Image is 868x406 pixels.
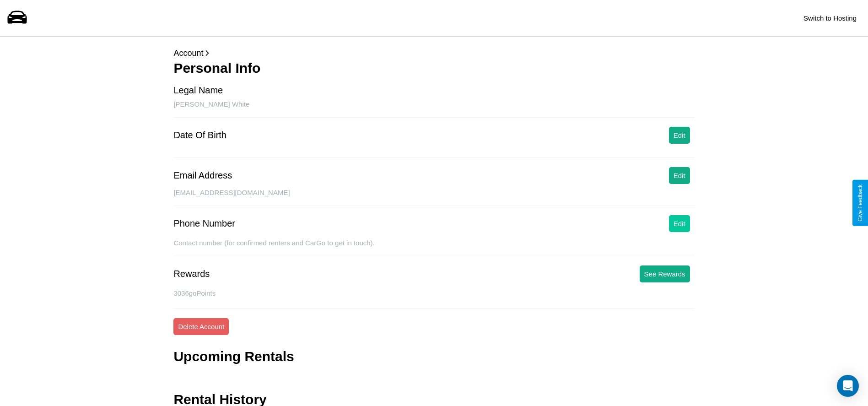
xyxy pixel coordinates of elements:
[857,184,863,222] div: Give Feedback
[669,167,690,184] button: Edit
[669,127,690,144] button: Edit
[799,10,861,27] button: Switch to Hosting
[173,218,235,229] div: Phone Number
[837,375,859,397] div: Open Intercom Messenger
[173,318,229,335] button: Delete Account
[173,239,694,256] div: Contact number (for confirmed renters and CarGo to get in touch).
[640,265,690,282] button: See Rewards
[173,46,694,60] p: Account
[173,85,223,96] div: Legal Name
[173,287,694,299] p: 3036 goPoints
[173,269,210,279] div: Rewards
[669,215,690,232] button: Edit
[173,170,232,181] div: Email Address
[173,130,226,141] div: Date Of Birth
[173,60,694,76] h3: Personal Info
[173,100,694,118] div: [PERSON_NAME] White
[173,189,694,206] div: [EMAIL_ADDRESS][DOMAIN_NAME]
[173,349,294,364] h3: Upcoming Rentals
